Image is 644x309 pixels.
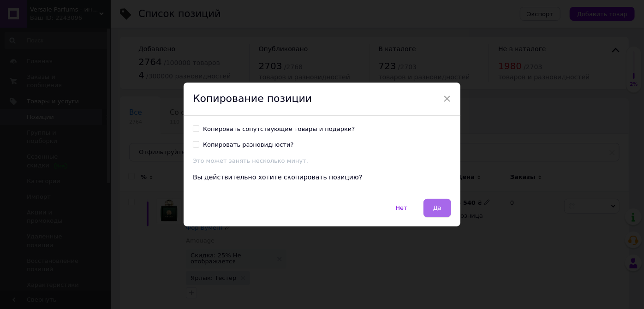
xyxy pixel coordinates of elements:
[193,93,312,104] span: Копирование позиции
[193,173,451,182] div: Вы действительно хотите скопировать позицию?
[443,91,451,107] span: ×
[386,199,417,217] button: Нет
[396,204,407,211] span: Нет
[193,157,308,164] span: Это может занять несколько минут.
[423,199,451,217] button: Да
[203,141,294,149] div: Копировать разновидности?
[433,204,441,211] span: Да
[203,125,355,133] div: Копировать сопутствующие товары и подарки?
